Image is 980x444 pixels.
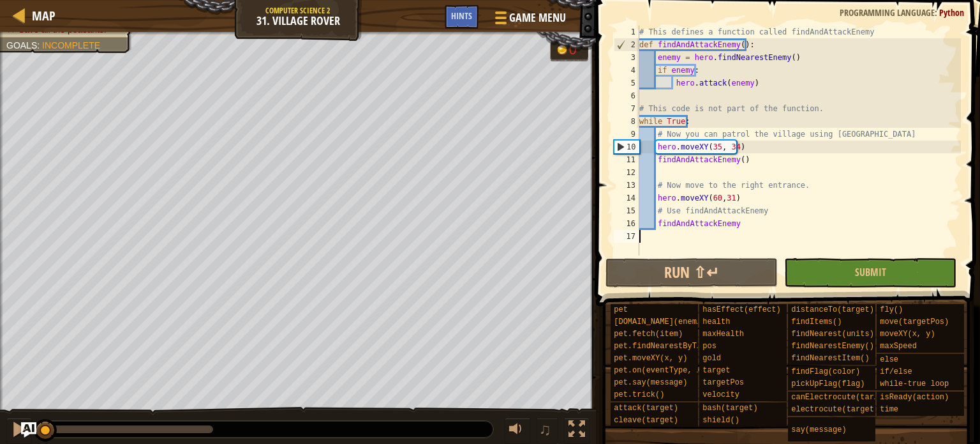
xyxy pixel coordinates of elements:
div: 12 [614,166,639,179]
span: distanceTo(target) [791,305,874,314]
span: bash(target) [702,404,757,413]
span: Submit [855,265,886,279]
button: Toggle fullscreen [564,418,590,444]
span: hasEffect(effect) [702,305,780,314]
button: Submit [784,258,956,287]
span: fly() [880,305,903,314]
a: Map [26,7,56,24]
button: Run ⇧↵ [605,258,778,287]
span: move(targetPos) [880,318,949,326]
span: : [37,40,42,50]
span: while-true loop [880,379,949,388]
span: findNearest(units) [791,330,874,339]
button: Adjust volume [505,418,530,444]
div: 13 [614,179,639,192]
span: pet [614,305,628,314]
span: Map [32,7,56,24]
div: 0 [569,43,582,57]
span: findNearestEnemy() [791,342,874,351]
span: pet.fetch(item) [614,330,683,339]
div: 9 [614,128,639,141]
div: 6 [614,89,639,102]
div: 2 [614,38,639,51]
span: shield() [702,416,739,425]
div: 8 [614,115,639,128]
div: 17 [614,230,639,243]
span: cleave(target) [614,416,678,425]
span: Incomplete [42,40,100,50]
span: electrocute(target) [791,405,879,414]
span: findItems() [791,318,842,326]
span: findFlag(color) [791,367,860,376]
span: ♫ [539,420,552,439]
span: [DOMAIN_NAME](enemy) [614,318,706,326]
span: pet.say(message) [614,378,687,387]
span: pickUpFlag(flag) [791,379,865,388]
div: 15 [614,204,639,217]
button: Ctrl + P: Pause [6,418,32,444]
span: moveXY(x, y) [880,330,935,339]
span: isReady(action) [880,393,949,402]
span: pet.on(eventType, handler) [614,366,733,375]
span: pet.moveXY(x, y) [614,354,687,363]
span: time [880,405,898,414]
span: Python [939,6,964,19]
span: pet.findNearestByType(type) [614,342,738,351]
div: 7 [614,102,639,115]
div: 1 [614,26,639,38]
div: 14 [614,192,639,204]
span: findNearestItem() [791,354,869,363]
span: Goals [6,40,37,50]
span: pet.trick() [614,390,664,399]
span: canElectrocute(target) [791,393,892,402]
span: pos [702,342,716,351]
span: else [880,355,898,364]
button: ♫ [537,418,558,444]
button: Game Menu [485,5,574,35]
span: Hints [451,10,472,22]
div: 5 [614,77,639,89]
span: attack(target) [614,404,678,413]
span: Programming language [840,6,935,19]
span: targetPos [702,378,744,387]
span: say(message) [791,425,846,434]
div: 10 [614,141,639,153]
span: velocity [702,390,739,399]
div: 3 [614,51,639,64]
div: 11 [614,153,639,166]
span: if/else [880,367,912,376]
span: maxSpeed [880,342,917,351]
span: : [935,6,939,19]
span: health [702,318,730,326]
div: Team 'humans' has 0 gold. [550,40,588,61]
div: 4 [614,64,639,77]
span: Game Menu [509,10,566,26]
span: maxHealth [702,330,744,339]
span: target [702,366,730,375]
span: gold [702,354,721,363]
button: Ask AI [21,422,36,438]
div: 16 [614,217,639,230]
